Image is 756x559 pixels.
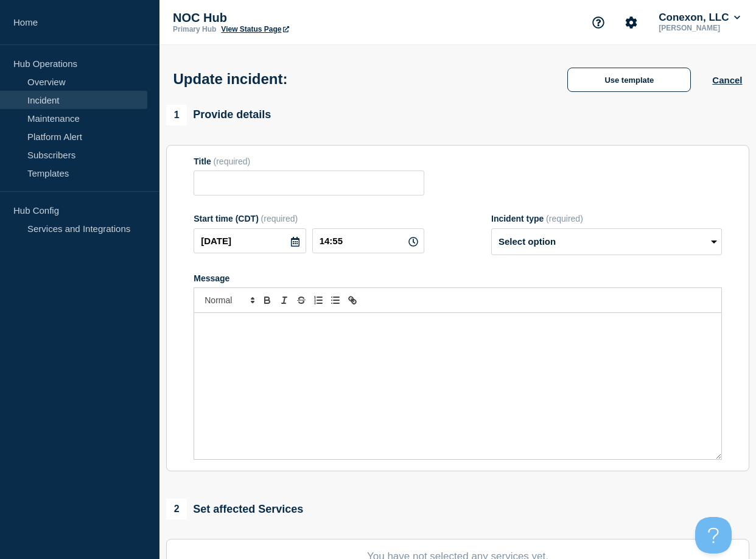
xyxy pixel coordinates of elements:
button: Conexon, LLC [656,12,743,24]
button: Support [586,10,611,35]
button: Toggle ordered list [310,293,327,308]
div: Set affected Services [166,499,303,519]
button: Toggle bulleted list [327,293,344,308]
p: NOC Hub [173,11,416,25]
p: [PERSON_NAME] [656,24,743,32]
button: Account settings [618,10,644,35]
button: Toggle bold text [259,293,276,308]
div: Title [194,156,424,166]
div: Message [194,273,722,283]
span: 2 [166,499,187,519]
div: Start time (CDT) [194,214,424,223]
div: Incident type [491,214,722,223]
input: Title [194,171,424,195]
a: View Status Page [221,25,289,33]
div: Message [194,313,721,459]
button: Toggle italic text [276,293,293,308]
input: YYYY-MM-DD [194,228,306,253]
span: Font size [199,293,259,308]
button: Toggle strikethrough text [293,293,310,308]
p: Primary Hub [173,25,216,33]
div: Provide details [166,105,271,125]
span: (required) [261,214,298,223]
button: Toggle link [344,293,361,308]
select: Incident type [491,228,722,255]
span: (required) [546,214,583,223]
iframe: Help Scout Beacon - Open [695,517,732,554]
span: (required) [214,156,251,166]
button: Cancel [712,75,742,85]
span: 1 [166,105,187,125]
input: HH:MM [312,228,424,253]
h1: Update incident: [173,71,288,88]
button: Use template [567,68,691,92]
